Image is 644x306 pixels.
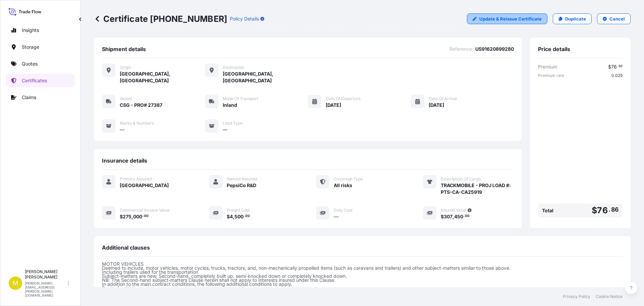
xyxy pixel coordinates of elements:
[467,13,547,24] a: Update & Reissue Certificate
[234,214,244,219] span: 500
[233,214,234,219] span: ,
[449,46,473,52] span: Reference :
[22,77,47,84] p: Certificates
[475,46,514,52] span: US91620899280
[441,182,514,195] span: TRACKMOBILE - PROJ LOAD #: PTS-CA-CA25919
[227,182,256,189] span: PepsiCo R&D
[245,215,250,217] span: 00
[223,65,244,70] span: Destination
[538,73,564,78] span: Premium rate
[429,102,444,108] span: [DATE]
[143,215,144,217] span: .
[120,214,123,219] span: $
[6,57,75,71] a: Quotes
[464,215,465,217] span: .
[227,208,250,213] span: Freight Cost
[597,13,631,24] button: Cancel
[6,91,75,104] a: Claims
[94,13,227,24] p: Certificate [PHONE_NUMBER]
[244,215,245,217] span: .
[102,157,147,164] span: Insurance details
[441,208,466,213] span: Insured Value
[596,294,623,299] a: Cookie Notice
[542,207,553,214] span: Total
[334,213,338,220] span: —
[131,214,133,219] span: ,
[120,176,152,182] span: Primary Assured
[223,96,258,101] span: Mode of Transport
[120,182,169,189] span: [GEOGRAPHIC_DATA]
[120,121,154,126] span: Marks & Numbers
[223,121,243,126] span: Load Type
[120,96,132,101] span: Vessel
[326,96,361,101] span: Date of Departure
[334,182,352,189] span: All risks
[444,214,452,219] span: 307
[619,65,623,68] span: 86
[538,63,557,70] span: Premium
[120,102,162,108] span: CSG - PRO# 27387
[120,126,124,133] span: —
[597,206,607,215] span: 76
[441,176,481,182] span: Description Of Cargo
[608,64,611,69] span: $
[565,15,586,22] p: Duplicate
[611,208,619,212] span: 86
[22,94,36,101] p: Claims
[25,269,66,280] p: [PERSON_NAME] [PERSON_NAME]
[123,214,131,219] span: 275
[144,215,149,217] span: 00
[133,214,142,219] span: 000
[334,176,363,182] span: Coverage Type
[227,176,257,182] span: Named Assured
[609,15,625,22] p: Cancel
[441,214,444,219] span: $
[538,46,570,52] span: Price details
[6,40,75,54] a: Storage
[120,71,205,84] span: [GEOGRAPHIC_DATA], [GEOGRAPHIC_DATA]
[223,102,237,108] span: Inland
[22,44,39,50] p: Storage
[454,214,463,219] span: 450
[22,60,38,67] p: Quotes
[465,215,470,217] span: 00
[230,214,233,219] span: 4
[563,294,590,299] a: Privacy Policy
[230,15,259,22] p: Policy Details
[22,27,39,34] p: Insights
[223,71,308,84] span: [GEOGRAPHIC_DATA], [GEOGRAPHIC_DATA]
[6,24,75,37] a: Insights
[120,208,169,213] span: Commercial Invoice Value
[102,244,150,251] span: Additional clauses
[617,65,618,68] span: .
[326,102,341,108] span: [DATE]
[227,214,230,219] span: $
[120,65,131,70] span: Origin
[611,73,623,78] span: 0.025
[452,214,454,219] span: ,
[25,281,66,297] p: [PERSON_NAME][EMAIL_ADDRESS][PERSON_NAME][DOMAIN_NAME]
[429,96,457,101] span: Date of Arrival
[608,208,610,212] span: .
[553,13,592,24] a: Duplicate
[223,126,227,133] span: —
[334,208,353,213] span: Duty Cost
[479,15,542,22] p: Update & Reissue Certificate
[611,64,617,69] span: 76
[592,206,597,215] span: $
[13,280,18,287] span: M
[6,74,75,87] a: Certificates
[102,46,146,52] span: Shipment details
